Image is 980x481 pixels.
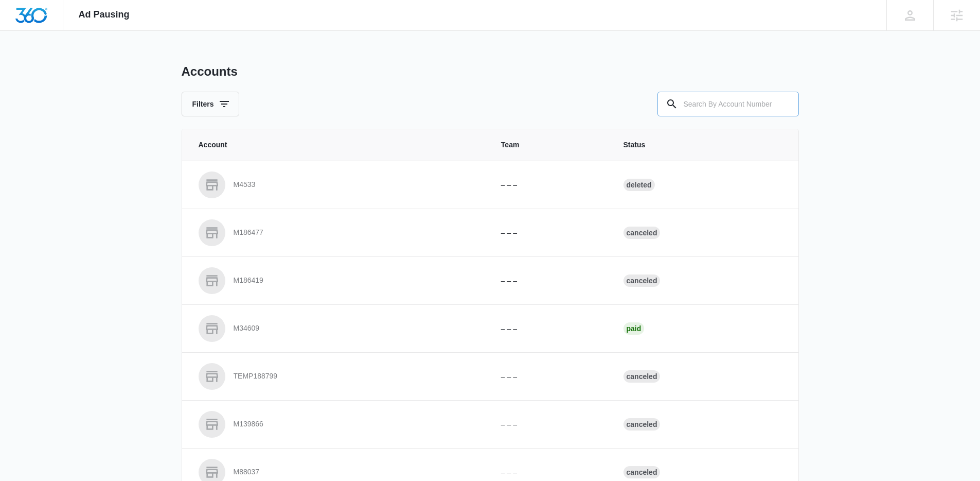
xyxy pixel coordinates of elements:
p: – – – [501,276,599,286]
div: Canceled [623,370,661,383]
p: M186477 [234,228,263,238]
p: – – – [501,323,599,334]
input: Search By Account Number [657,92,799,116]
p: M34609 [234,323,260,334]
a: M4533 [199,171,476,198]
button: Filters [182,92,239,116]
p: TEMP188799 [234,371,278,382]
div: Canceled [623,227,661,239]
div: Canceled [623,274,661,287]
p: – – – [501,228,599,238]
span: Ad Pausing [79,9,130,20]
p: – – – [501,467,599,478]
div: Deleted [623,179,655,191]
p: – – – [501,371,599,382]
span: Account [199,140,476,150]
p: – – – [501,419,599,430]
a: M186419 [199,267,476,294]
p: M88037 [234,467,260,477]
p: M186419 [234,276,263,286]
p: – – – [501,180,599,191]
div: Canceled [623,418,661,431]
a: M139866 [199,411,476,438]
p: M139866 [234,419,263,430]
div: Paid [623,322,645,335]
span: Status [623,140,782,150]
a: TEMP188799 [199,363,476,390]
h1: Accounts [182,64,238,79]
div: Canceled [623,466,661,478]
a: M34609 [199,315,476,342]
span: Team [501,140,599,150]
p: M4533 [234,180,256,190]
a: M186477 [199,219,476,246]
